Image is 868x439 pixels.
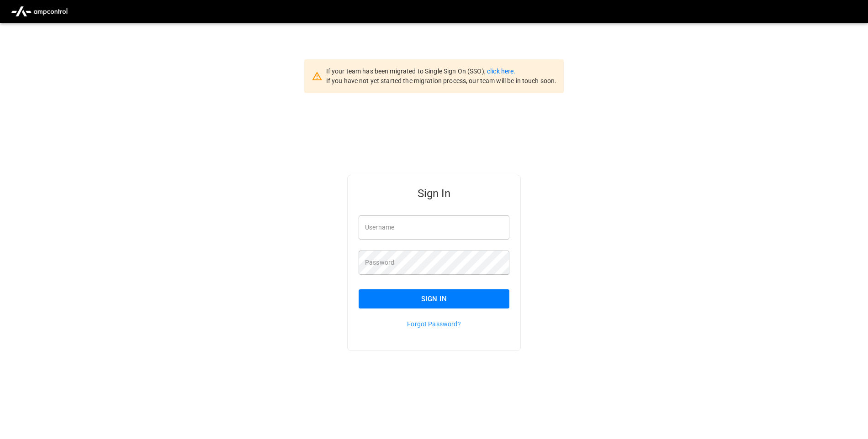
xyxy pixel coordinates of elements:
[359,319,509,329] p: Forgot Password?
[359,186,509,201] h5: Sign In
[326,77,557,84] span: If you have not yet started the migration process, our team will be in touch soon.
[359,289,509,308] button: Sign In
[487,68,515,75] a: click here.
[326,68,487,75] span: If your team has been migrated to Single Sign On (SSO),
[7,3,71,20] img: ampcontrol.io logo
